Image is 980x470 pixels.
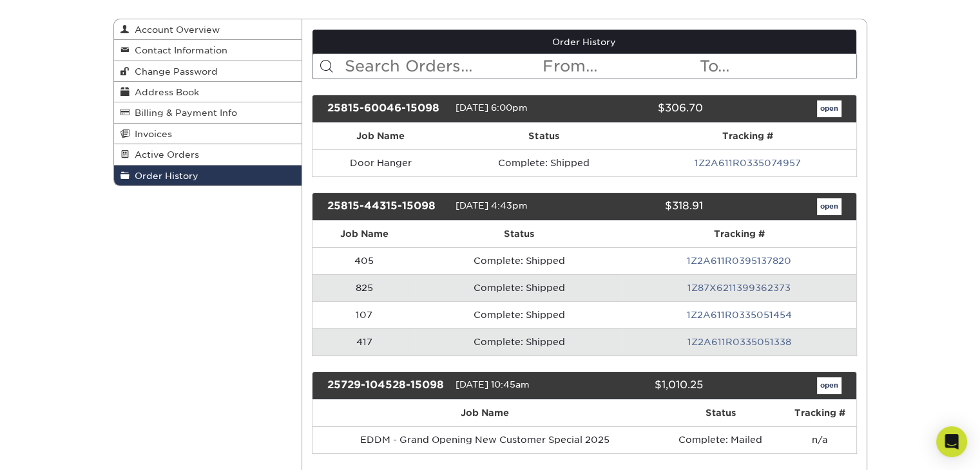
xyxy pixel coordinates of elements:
iframe: Google Customer Reviews [3,431,110,465]
a: Contact Information [114,40,302,61]
a: Billing & Payment Info [114,102,302,123]
input: To... [698,54,856,79]
th: Job Name [312,221,416,247]
span: Change Password [130,66,218,77]
span: Billing & Payment Info [130,108,237,118]
span: [DATE] 4:43pm [456,200,528,211]
a: 1Z2A611R0335051338 [687,337,791,347]
a: 1Z2A611R0395137820 [687,256,791,266]
th: Tracking # [784,400,856,426]
a: Active Orders [114,144,302,165]
td: 405 [312,247,416,274]
th: Status [657,400,784,426]
th: Tracking # [639,123,856,149]
span: Active Orders [130,149,199,160]
span: [DATE] 10:45am [456,379,530,390]
td: Complete: Shipped [416,328,622,355]
a: 1Z2A611R0335074957 [694,158,800,168]
span: Invoices [130,129,172,139]
div: $1,010.25 [575,377,713,394]
span: Order History [130,171,198,181]
td: Complete: Shipped [416,247,622,274]
td: Complete: Shipped [416,274,622,301]
a: open [817,100,841,117]
th: Status [448,123,639,149]
a: Invoices [114,124,302,144]
div: $318.91 [575,198,713,215]
td: 825 [312,274,416,301]
a: Address Book [114,82,302,102]
a: Account Overview [114,19,302,40]
input: From... [541,54,698,79]
td: n/a [784,426,856,453]
th: Tracking # [622,221,856,247]
td: EDDM - Grand Opening New Customer Special 2025 [312,426,657,453]
div: 25815-60046-15098 [318,100,456,117]
td: Complete: Shipped [448,149,639,176]
td: 417 [312,328,416,355]
td: Complete: Shipped [416,301,622,328]
th: Job Name [312,400,657,426]
input: Search Orders... [343,54,541,79]
td: Door Hanger [312,149,448,176]
span: Address Book [130,87,199,97]
th: Job Name [312,123,448,149]
th: Status [416,221,622,247]
span: Account Overview [130,24,220,35]
div: 25729-104528-15098 [318,377,456,394]
div: 25815-44315-15098 [318,198,456,215]
a: open [817,198,841,215]
td: Complete: Mailed [657,426,784,453]
a: Order History [312,30,856,54]
div: $306.70 [575,100,713,117]
a: 1Z87X6211399362373 [687,283,791,293]
td: 107 [312,301,416,328]
a: Change Password [114,61,302,82]
a: 1Z2A611R0335051454 [687,310,792,320]
div: Open Intercom Messenger [936,426,967,457]
a: open [817,377,841,394]
a: Order History [114,165,302,185]
span: Contact Information [130,45,227,55]
span: [DATE] 6:00pm [456,102,528,113]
